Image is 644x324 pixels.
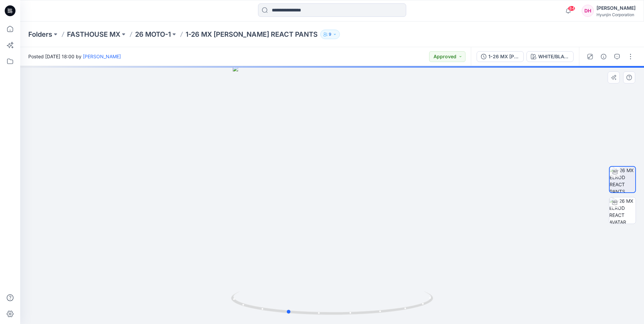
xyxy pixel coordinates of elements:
a: [PERSON_NAME] [83,54,121,59]
div: [PERSON_NAME] [597,4,636,12]
button: WHITE/BLACK [526,51,574,62]
div: 1-26 MX [PERSON_NAME] REACT PANTS [488,53,519,60]
p: 9 [329,31,331,38]
button: 9 [320,30,340,39]
a: Folders [28,30,52,39]
div: Hyunjin Corporation [597,12,636,17]
p: 1-26 MX [PERSON_NAME] REACT PANTS [186,30,318,39]
div: DH [582,5,594,17]
span: 84 [568,6,575,11]
a: FASTHOUSE MX [67,30,120,39]
button: Details [598,51,609,62]
img: 1-26 MX ELROD REACT AVATAR [609,197,636,224]
button: 1-26 MX [PERSON_NAME] REACT PANTS [477,51,524,62]
span: Posted [DATE] 18:00 by [28,53,121,60]
a: 26 MOTO-1 [135,30,171,39]
div: WHITE/BLACK [538,53,569,60]
img: 1-26 MX ELROD REACT PANTS [610,167,635,192]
